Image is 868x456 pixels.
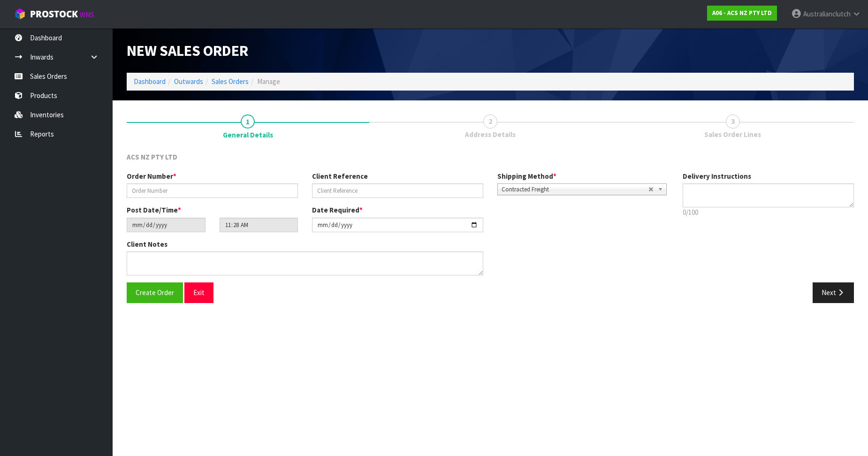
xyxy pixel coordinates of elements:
[14,8,26,20] img: cube-alt.png
[257,77,280,86] span: Manage
[683,207,854,217] p: 0/100
[80,10,94,19] small: WMS
[312,205,363,215] label: Date Required
[483,114,497,129] span: 2
[212,77,249,86] a: Sales Orders
[127,183,298,198] input: Order Number
[134,77,166,86] a: Dashboard
[127,145,854,310] span: General Details
[312,183,483,198] input: Client Reference
[726,114,740,129] span: 3
[704,129,761,139] span: Sales Order Lines
[127,171,176,181] label: Order Number
[127,41,248,60] span: New Sales Order
[312,171,368,181] label: Client Reference
[497,171,556,181] label: Shipping Method
[184,282,213,303] button: Exit
[174,77,203,86] a: Outwards
[241,114,255,129] span: 1
[127,282,183,303] button: Create Order
[683,171,751,181] label: Delivery Instructions
[127,239,168,249] label: Client Notes
[127,152,177,161] span: ACS NZ PTY LTD
[223,130,273,140] span: General Details
[30,8,78,20] span: ProStock
[127,205,181,215] label: Post Date/Time
[502,184,648,195] span: Contracted Freight
[803,9,851,18] span: Australianclutch
[813,282,854,303] button: Next
[465,129,516,139] span: Address Details
[136,288,174,297] span: Create Order
[712,9,772,17] strong: A06 - ACS NZ PTY LTD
